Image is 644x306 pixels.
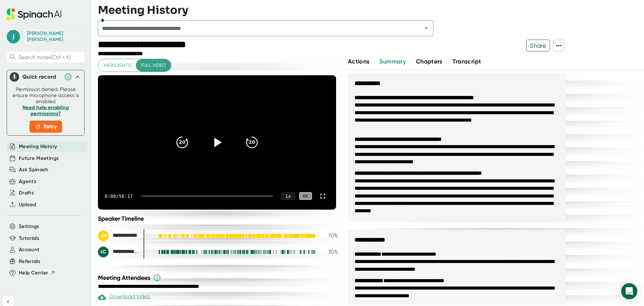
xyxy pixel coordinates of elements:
button: Full video [136,59,171,72]
span: j [7,30,20,43]
span: Full video [141,61,166,70]
div: Leon Curchack [98,247,138,257]
button: Meeting History [19,143,57,150]
div: CC [299,192,312,200]
button: Retry [30,121,62,133]
span: Help Center [19,269,48,277]
button: Actions [348,57,369,66]
button: Help Center [19,269,55,277]
button: Chapters [416,57,442,66]
div: Open Intercom Messenger [621,283,637,299]
button: Ask Spinach [19,166,49,174]
button: Upload [19,201,36,209]
button: Transcript [452,57,481,66]
span: Actions [348,58,369,65]
span: Search notes (Ctrl + K) [18,54,83,60]
button: Summary [379,57,406,66]
div: Meeting Attendees [98,274,339,282]
div: Speaker Timeline [98,215,338,222]
div: Permission denied. Please ensure microphone access is enabled [11,86,80,133]
div: Download Video [98,293,150,301]
button: Future Meetings [19,155,59,162]
span: Transcript [452,58,481,65]
span: Chapters [416,58,442,65]
div: Quick record [10,70,82,84]
div: Quick record [22,74,61,80]
button: Drafts [19,189,34,197]
button: Settings [19,223,39,230]
button: Tutorials [19,234,39,242]
span: Summary [379,58,406,65]
div: 0:00 / 56:17 [105,193,133,199]
div: Joe Neustein [98,230,138,241]
div: 70 % [321,232,338,239]
a: Need help enabling permissions? [22,104,69,117]
div: 30 % [321,249,338,255]
div: Joe Neustein [27,31,77,42]
button: Highlights [98,59,136,72]
span: Retry [35,123,57,131]
button: Account [19,246,39,254]
button: Share [526,40,550,51]
button: Agents [19,178,36,185]
button: Open [422,24,431,33]
span: Highlights [104,61,131,70]
div: 1 x [281,192,295,200]
div: LC [98,247,109,257]
div: JN [98,230,109,241]
h3: Meeting History [98,4,188,16]
button: Referrals [19,258,40,265]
